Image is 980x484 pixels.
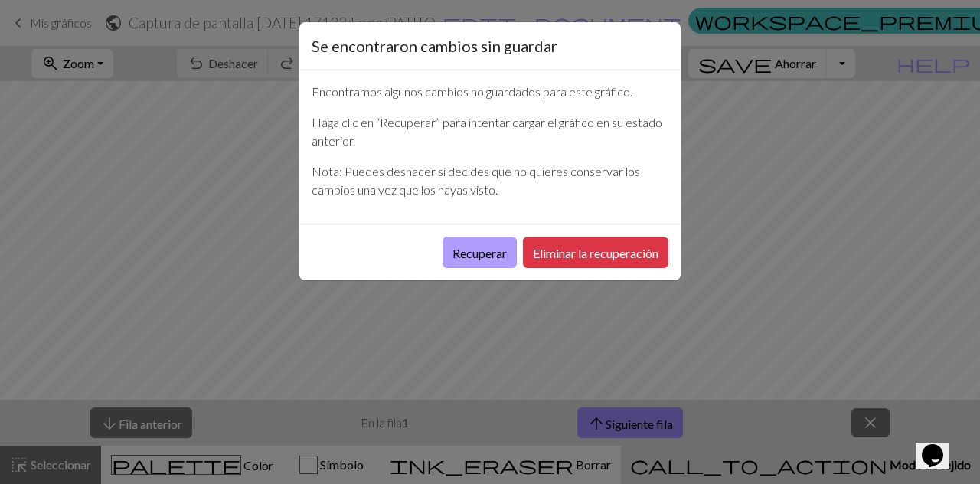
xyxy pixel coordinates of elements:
[916,423,965,469] iframe: widget de chat
[452,246,507,260] font: Recuperar
[312,37,557,55] font: Se encontraron cambios sin guardar
[312,164,640,197] font: Nota: Puedes deshacer si decides que no quieres conservar los cambios una vez que los hayas visto.
[312,115,662,148] font: Haga clic en “Recuperar” para intentar cargar el gráfico en su estado anterior.
[443,237,517,268] button: Recuperar
[312,84,632,99] font: Encontramos algunos cambios no guardados para este gráfico.
[523,237,668,268] button: Eliminar la recuperación
[533,246,658,260] font: Eliminar la recuperación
